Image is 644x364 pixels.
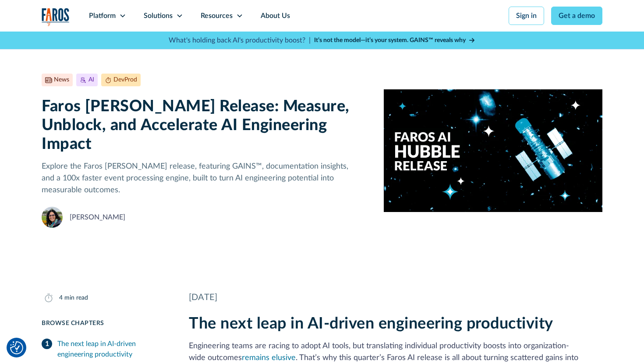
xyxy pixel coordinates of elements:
[42,207,125,228] a: Naomi Lurie[PERSON_NAME]
[57,339,168,360] div: The next leap in AI-driven engineering productivity
[42,8,70,26] img: Logo of the analytics and reporting company Faros.
[509,7,544,25] a: Sign in
[70,212,125,223] div: [PERSON_NAME]
[10,341,23,354] img: Revisit consent button
[42,319,168,328] div: Browse Chapters
[189,315,602,333] h2: The next leap in AI-driven engineering productivity
[42,335,168,363] a: The next leap in AI-driven engineering productivity
[113,75,137,85] div: DevProd
[42,8,70,26] a: home
[64,293,88,303] div: min read
[88,75,94,85] div: AI
[59,293,63,303] div: 4
[384,74,602,228] img: The text Faros AI Hubble Release over an image of the Hubble telescope in a dark galaxy where som...
[42,97,370,154] h1: Faros [PERSON_NAME] Release: Measure, Unblock, and Accelerate AI Engineering Impact
[54,75,69,85] div: News
[169,35,311,46] p: What's holding back AI's productivity boost? |
[89,11,116,21] div: Platform
[189,291,602,304] div: [DATE]
[201,11,233,21] div: Resources
[551,7,602,25] a: Get a demo
[42,161,370,196] p: Explore the Faros [PERSON_NAME] release, featuring GAINS™, documentation insights, and a 100x fas...
[42,207,63,228] img: Naomi Lurie
[314,36,475,45] a: It’s not the model—it’s your system. GAINS™ reveals why
[10,341,23,354] button: Cookie Settings
[314,37,466,43] strong: It’s not the model—it’s your system. GAINS™ reveals why
[144,11,173,21] div: Solutions
[242,354,296,362] a: remains elusive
